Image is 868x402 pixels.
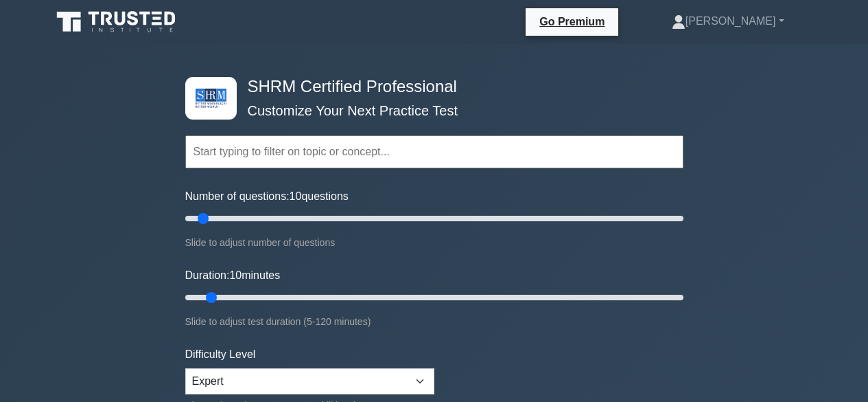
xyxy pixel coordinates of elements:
[185,188,349,205] label: Number of questions: questions
[185,267,281,284] label: Duration: minutes
[639,8,817,35] a: [PERSON_NAME]
[229,269,242,281] span: 10
[185,234,683,251] div: Slide to adjust number of questions
[242,77,616,97] h4: SHRM Certified Professional
[185,135,683,168] input: Start typing to filter on topic or concept...
[290,190,302,202] span: 10
[531,13,613,30] a: Go Premium
[185,313,683,330] div: Slide to adjust test duration (5-120 minutes)
[185,346,256,363] label: Difficulty Level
